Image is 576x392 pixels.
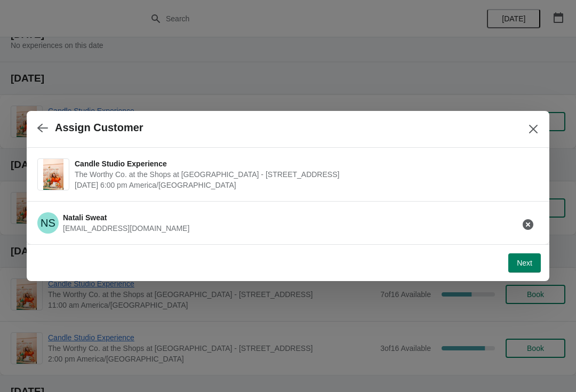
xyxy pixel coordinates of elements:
span: The Worthy Co. at the Shops at [GEOGRAPHIC_DATA] - [STREET_ADDRESS] [75,169,533,180]
button: Close [524,119,543,139]
span: Next [517,259,532,267]
span: [DATE] 6:00 pm America/[GEOGRAPHIC_DATA] [75,180,533,190]
span: Candle Studio Experience [75,158,533,169]
button: Next [508,253,541,273]
span: [EMAIL_ADDRESS][DOMAIN_NAME] [63,224,189,233]
img: Candle Studio Experience | The Worthy Co. at the Shops at Clearfork - 5008 Gage Ave. | August 22 ... [43,159,64,190]
text: NS [41,217,55,229]
span: Natali [37,212,59,234]
span: Natali Sweat [63,213,107,222]
h2: Assign Customer [55,122,143,134]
